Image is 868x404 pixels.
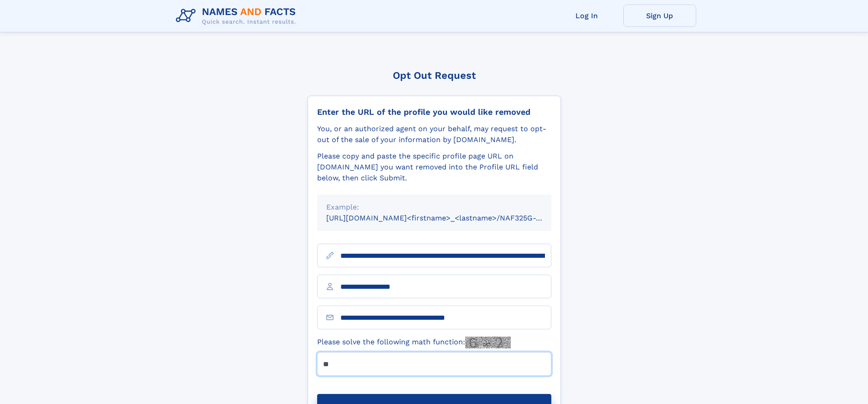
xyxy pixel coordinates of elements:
[317,337,511,348] label: Please solve the following math function:
[172,4,303,28] img: Logo Names and Facts
[550,5,623,27] a: Log In
[326,202,542,213] div: Example:
[308,70,561,81] div: Opt Out Request
[623,5,696,27] a: Sign Up
[317,151,551,184] div: Please copy and paste the specific profile page URL on [DOMAIN_NAME] you want removed into the Pr...
[317,107,551,117] div: Enter the URL of the profile you would like removed
[326,214,569,222] small: [URL][DOMAIN_NAME]<firstname>_<lastname>/NAF325G-xxxxxxxx
[317,123,551,145] div: You, or an authorized agent on your behalf, may request to opt-out of the sale of your informatio...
